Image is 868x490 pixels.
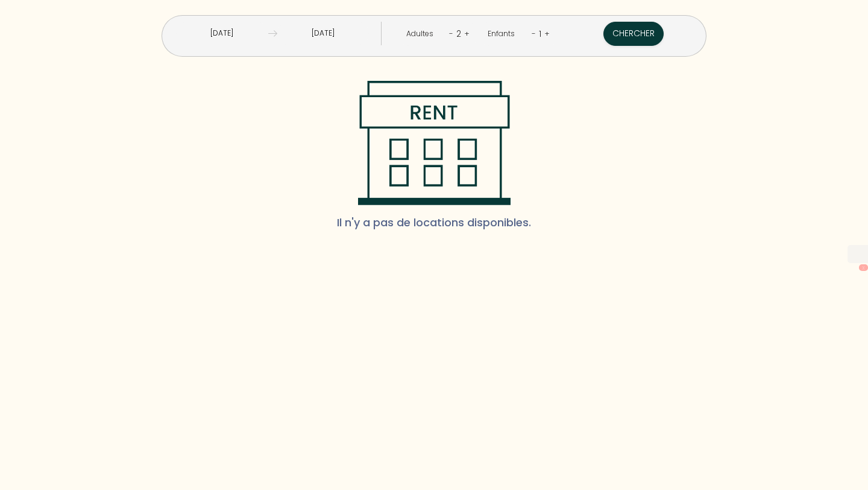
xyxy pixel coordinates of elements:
a: + [544,28,550,39]
span: Il n'y a pas de locations disponibles. [337,205,531,240]
div: 1 [536,24,544,43]
input: Arrivée [176,22,268,45]
div: 2 [453,24,464,43]
img: guests [268,29,277,38]
input: Départ [277,22,370,45]
button: Chercher [603,22,664,46]
div: Adultes [406,28,438,40]
button: X [859,264,868,271]
a: + [464,28,470,39]
img: rent-black.png [357,81,511,205]
a: - [449,28,453,39]
div: Enfants [488,28,519,40]
a: - [532,28,536,39]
